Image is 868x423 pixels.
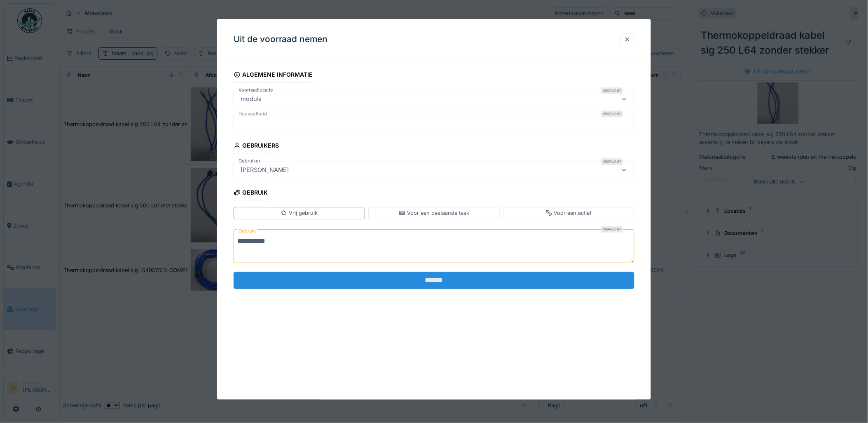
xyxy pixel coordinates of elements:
[399,209,469,217] div: Voor een bestaande taak
[234,139,279,153] div: Gebruikers
[237,157,262,164] label: Gebruiker
[281,209,318,217] div: Vrij gebruik
[601,87,623,94] div: Verplicht
[237,94,265,103] div: modula
[234,34,328,45] h3: Uit de voorraad nemen
[234,68,313,82] div: Algemene informatie
[237,110,269,117] label: Hoeveelheid
[546,209,592,217] div: Voor een actief
[237,87,275,94] label: Voorraadlocatie
[601,158,623,165] div: Verplicht
[237,165,292,174] div: [PERSON_NAME]
[237,226,257,236] label: Gebruik
[601,226,623,233] div: Verplicht
[234,186,268,200] div: Gebruik
[601,110,623,117] div: Verplicht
